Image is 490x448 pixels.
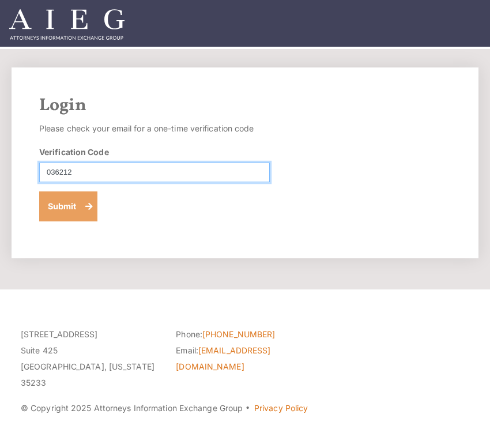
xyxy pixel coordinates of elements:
[21,326,159,391] p: [STREET_ADDRESS] Suite 425 [GEOGRAPHIC_DATA], [US_STATE] 35233
[39,146,109,158] label: Verification Code
[176,345,270,371] a: [EMAIL_ADDRESS][DOMAIN_NAME]
[39,95,451,116] h2: Login
[254,403,308,413] a: Privacy Policy
[21,400,469,416] p: © Copyright 2025 Attorneys Information Exchange Group
[176,342,314,375] li: Email:
[176,326,314,342] li: Phone:
[39,121,270,137] p: Please check your email for a one-time verification code
[202,329,275,339] a: [PHONE_NUMBER]
[9,9,125,40] img: Attorneys Information Exchange Group
[245,408,250,413] span: ·
[39,191,97,221] button: Submit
